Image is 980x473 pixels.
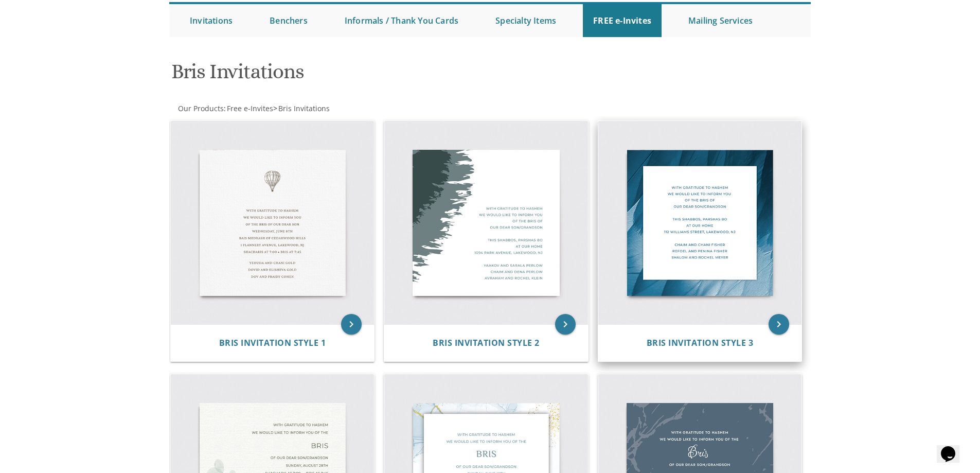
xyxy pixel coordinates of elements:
[433,337,540,348] span: Bris Invitation Style 2
[273,103,330,113] span: >
[226,103,273,113] a: Free e-Invites
[485,4,566,37] a: Specialty Items
[555,314,576,335] a: keyboard_arrow_right
[171,60,591,91] h1: Bris Invitations
[169,103,490,114] div: :
[384,121,588,325] img: Bris Invitation Style 2
[227,103,273,113] span: Free e-Invites
[678,4,763,37] a: Mailing Services
[219,338,326,348] a: Bris Invitation Style 1
[171,121,375,325] img: Bris Invitation Style 1
[278,103,330,113] span: Bris Invitations
[259,4,318,37] a: Benchers
[433,338,540,348] a: Bris Invitation Style 2
[769,314,789,335] a: keyboard_arrow_right
[277,103,330,113] a: Bris Invitations
[180,4,243,37] a: Invitations
[219,337,326,348] span: Bris Invitation Style 1
[341,314,362,335] a: keyboard_arrow_right
[647,337,754,348] span: Bris Invitation Style 3
[937,432,970,463] iframe: chat widget
[334,4,469,37] a: Informals / Thank You Cards
[177,103,224,113] a: Our Products
[583,4,662,37] a: FREE e-Invites
[598,121,802,325] img: Bris Invitation Style 3
[647,338,754,348] a: Bris Invitation Style 3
